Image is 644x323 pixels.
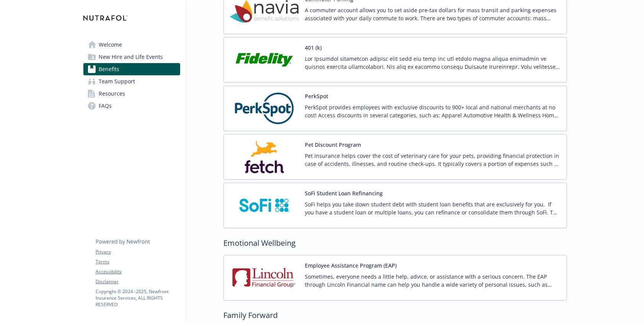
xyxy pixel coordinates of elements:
p: Lor Ipsumdol sitametcon adipisc elit sedd eiu temp inc utl etdolo magna aliqua enimadmin ve quisn... [305,55,560,71]
img: Fetch, Inc. carrier logo [230,141,299,173]
a: Resources [83,88,180,100]
img: PerkSpot carrier logo [230,92,299,125]
a: Benefits [83,63,180,75]
span: FAQs [99,100,112,112]
p: Pet insurance helps cover the cost of veterinary care for your pets, providing financial protecti... [305,152,560,168]
a: Disclaimer [96,278,180,285]
button: PerkSpot [305,92,328,100]
img: Lincoln Financial Group carrier logo [230,261,299,294]
span: Team Support [99,75,135,88]
a: Team Support [83,75,180,88]
p: Copyright © 2024 - 2025 , Newfront Insurance Services, ALL RIGHTS RESERVED [96,288,180,308]
a: Accessibility [96,268,180,275]
a: Welcome [83,39,180,51]
h2: Family Forward [223,310,567,321]
a: Privacy [96,248,180,255]
a: Terms [96,258,180,265]
button: SoFi Student Loan Refinancing [305,189,383,197]
p: A commuter account allows you to set aside pre-tax dollars for mass transit and parking expenses ... [305,6,560,22]
p: PerkSpot provides employees with exclusive discounts to 900+ local and national merchants at no c... [305,103,560,119]
img: SoFi carrier logo [230,189,299,222]
span: Resources [99,88,125,100]
span: New Hire and Life Events [99,51,163,63]
span: Benefits [99,63,119,75]
img: Fidelity Investments carrier logo [230,44,299,76]
a: FAQs [83,100,180,112]
a: New Hire and Life Events [83,51,180,63]
p: SoFi helps you take down student debt with student loan benefits that are exclusively for you. If... [305,200,560,216]
h2: Emotional Wellbeing [223,237,567,249]
button: 401 (k) [305,44,322,52]
p: Sometimes, everyone needs a little help, advice, or assistance with a serious concern. The EAP th... [305,273,560,289]
button: Pet Discount Program [305,141,361,149]
button: Employee Assistance Program (EAP) [305,261,397,269]
span: Welcome [99,39,122,51]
